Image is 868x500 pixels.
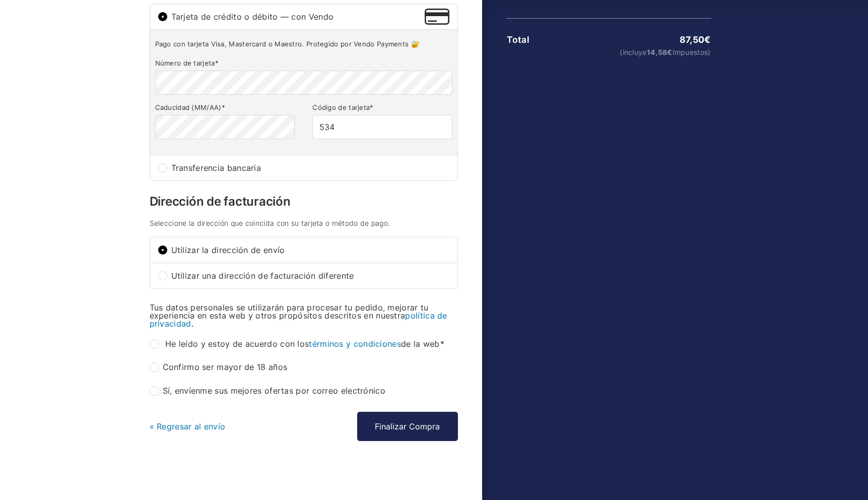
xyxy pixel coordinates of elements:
span: Tarjeta de crédito o débito — con Vendo [171,13,425,21]
span: Utilizar una dirección de facturación diferente [171,272,449,280]
span: € [704,34,710,45]
label: Código de tarjeta [312,103,452,112]
h4: Seleccione la dirección que coincida con su tarjeta o método de pago. [150,220,458,227]
a: política de privacidad [150,310,447,329]
p: Tus datos personales se utilizarán para procesar tu pedido, mejorar tu experiencia en esta web y ... [150,303,458,328]
input: CVV [312,115,452,139]
img: Tarjeta de crédito o débito — con Vendo [425,9,449,25]
button: Finalizar Compra [357,412,458,441]
label: Sí, envíenme sus mejores ofertas por correo electrónico [150,387,386,396]
th: Total [506,35,575,45]
input: He leído y estoy de acuerdo con lostérminos y condicionesde la web [150,340,159,349]
span: Utilizar la dirección de envío [171,246,449,254]
span: He leído y estoy de acuerdo con los de la web [165,339,444,349]
p: Pago con tarjeta Visa, Mastercard o Maestro. Protegido por Vendo Payments 🔐 [155,40,452,48]
label: Confirmo ser mayor de 18 años [150,363,288,372]
span: 14,58 [647,48,673,56]
a: términos y condiciones [309,339,401,349]
h3: Dirección de facturación [150,196,458,208]
input: Sí, envíenme sus mejores ofertas por correo electrónico [150,387,159,396]
span: € [667,48,672,56]
a: « Regresar al envío [150,421,226,431]
bdi: 87,50 [680,34,711,45]
small: (incluye Impuestos) [575,49,710,56]
input: Confirmo ser mayor de 18 años [150,363,159,372]
span: Transferencia bancaria [171,164,449,172]
label: Caducidad (MM/AA) [155,103,295,112]
label: Número de tarjeta [155,59,452,68]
